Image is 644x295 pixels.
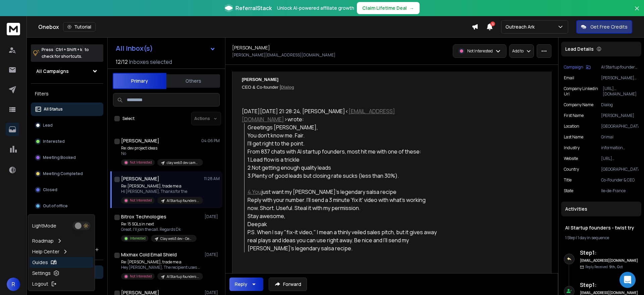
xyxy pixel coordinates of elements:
[42,46,89,60] p: Press to check for shortcuts.
[30,246,93,257] a: Help Center
[601,188,639,194] p: Ile-de-France
[564,156,578,161] p: website
[32,270,51,277] p: Settings
[580,258,639,263] h6: [EMAIL_ADDRESS][DOMAIN_NAME]
[564,177,572,183] p: title
[248,123,438,131] p: Greetings [PERSON_NAME],
[121,145,202,151] p: Re: dev project ideas
[167,274,199,279] p: AI Startup founders - twist try
[564,65,583,70] p: Campaign
[564,75,574,81] p: Email
[167,160,199,165] p: clay web3 dev campaign
[7,278,20,291] button: R
[113,73,166,89] button: Primary
[121,213,166,220] h1: Bitrox Technologies
[31,135,103,148] button: Interested
[620,272,636,288] div: Open Intercom Messenger
[121,227,197,232] p: Great, I'll join the call. Regards Dk
[43,187,57,193] p: Closed
[30,236,93,246] a: Roadmap
[564,86,603,97] p: Company Linkedin Url
[166,74,220,88] button: Others
[110,42,221,55] button: All Inbox(s)
[505,24,537,30] p: Outreach Ark
[130,236,146,241] p: Interested
[601,156,639,161] p: [URL][DOMAIN_NAME]
[248,228,438,252] p: P.S. When I say "fix-it video," I mean a thinly veiled sales pitch, but it gives away real plays ...
[31,65,103,78] button: All Campaigns
[205,214,220,219] p: [DATE]
[248,139,438,147] p: I'll get right to the point.
[204,176,220,181] p: 11:28 AM
[603,86,639,97] p: [URL][DOMAIN_NAME]
[269,278,307,291] button: Forward
[32,222,56,229] p: Light Mode
[242,108,395,123] a: [EMAIL_ADDRESS][DOMAIN_NAME]
[578,235,609,241] span: 1 day in sequence
[30,257,93,268] a: Guides
[564,188,573,194] p: State
[512,48,524,54] p: Add to
[31,151,103,164] button: Meeting Booked
[357,2,420,14] button: Claim Lifetime Deal→
[130,274,152,279] p: Not Interested
[121,265,202,270] p: Hey [PERSON_NAME], The recipient uses Mixmax
[467,48,493,54] p: Not Interested
[122,116,135,121] label: Select
[580,249,639,257] h6: Step 1 :
[121,221,197,227] p: Re: 15 SQLs in next
[280,84,281,90] span: |
[242,107,438,252] div: [DATE][DATE] 21:28:24, [PERSON_NAME] wrote:
[565,224,637,231] h1: AI Startup founders - twist try
[36,68,69,75] h1: All Campaigns
[242,77,278,82] b: [PERSON_NAME]
[576,20,632,34] button: Get Free Credits
[564,102,593,108] p: Company Name
[38,22,472,32] div: Onebox
[116,45,153,52] h1: All Inbox(s)
[121,183,202,189] p: Re: [PERSON_NAME], trade me a
[121,151,202,156] p: No
[235,4,272,12] span: ReferralStack
[410,5,414,11] span: →
[229,278,263,291] button: Reply
[248,131,438,139] p: You don’t know me. Fair.
[248,147,438,156] p: From 837 chats with AI startup founders, most hit me with one of these:
[277,5,354,11] p: Unlock AI-powered affiliate growth
[31,199,103,213] button: Out of office
[601,134,639,140] p: Grimal
[565,235,575,241] span: 1 Step
[129,58,172,66] h3: Inboxes selected
[248,156,438,196] p: 1.Lead flow is a trickle 2.Not getting enough quality leads 3.Plenty of good leads but closing ra...
[31,183,103,197] button: Closed
[205,252,220,257] p: [DATE]
[43,171,83,176] p: Meeting Completed
[116,58,128,66] span: 12 / 12
[601,75,639,81] p: [PERSON_NAME][EMAIL_ADDRESS][DOMAIN_NAME]
[167,198,199,203] p: AI Startup founders - twist try
[121,137,159,144] h1: [PERSON_NAME]
[490,22,495,26] span: 4
[32,281,48,287] p: Logout
[601,124,639,129] p: [GEOGRAPHIC_DATA]
[31,167,103,180] button: Meeting Completed
[43,155,76,160] p: Meeting Booked
[601,167,639,172] p: [GEOGRAPHIC_DATA]
[44,107,63,112] p: All Status
[32,238,54,244] p: Roadmap
[232,52,335,58] p: [PERSON_NAME][EMAIL_ADDRESS][DOMAIN_NAME]
[130,160,152,165] p: Not Interested
[63,22,96,32] button: Tutorial
[248,196,438,212] p: Reply with your number. I’ll send a 3 minute 'fix it' video with what’s working now. Short. Usefu...
[561,202,641,216] div: Activities
[585,264,623,269] p: Reply Received
[31,89,103,98] h3: Filters
[55,46,83,53] span: Ctrl + Shift + k
[248,188,261,196] a: 4.You
[564,145,580,151] p: industry
[281,85,294,90] a: Dialog
[601,65,639,70] p: AI Startup founders - twist try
